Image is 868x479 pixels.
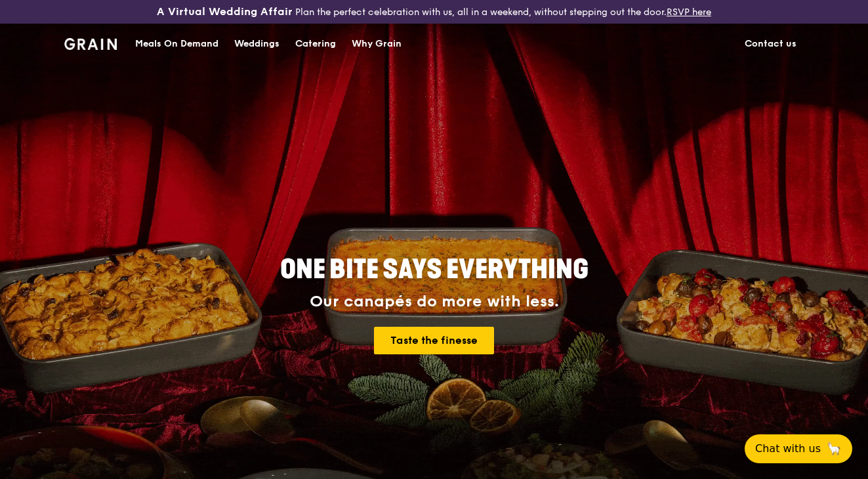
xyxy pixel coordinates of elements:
[755,441,821,457] span: Chat with us
[280,254,589,285] span: ONE BITE SAYS EVERYTHING
[64,23,117,62] a: GrainGrain
[135,24,218,64] div: Meals On Demand
[374,327,494,354] a: Taste the finesse
[352,24,402,64] div: Why Grain
[64,38,117,50] img: Grain
[226,24,287,64] a: Weddings
[157,5,293,18] h3: A Virtual Wedding Affair
[737,24,804,64] a: Contact us
[667,7,711,18] a: RSVP here
[198,293,671,311] div: Our canapés do more with less.
[826,441,842,457] span: 🦙
[295,24,336,64] div: Catering
[745,434,852,463] button: Chat with us🦙
[145,5,724,18] div: Plan the perfect celebration with us, all in a weekend, without stepping out the door.
[287,24,344,64] a: Catering
[344,24,409,64] a: Why Grain
[234,24,279,64] div: Weddings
